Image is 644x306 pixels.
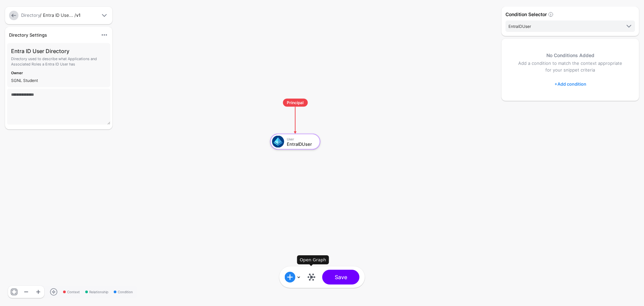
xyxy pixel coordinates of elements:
[554,79,586,89] a: Add condition
[85,290,108,295] span: Relationship
[287,137,316,141] div: User
[554,81,557,87] span: +
[114,290,133,295] span: Condition
[76,12,80,18] strong: v1
[508,24,531,29] span: EntraIDUser
[21,12,40,18] a: Directory
[515,60,626,74] p: Add a condition to match the context appropriate for your snippet criteria
[11,71,23,75] strong: Owner
[505,11,547,17] strong: Condition Selector
[297,255,329,265] div: Open Graph
[322,270,360,285] button: Save
[287,141,316,146] div: EntraIDUser
[63,290,80,295] span: Context
[515,52,626,59] h5: No Conditions Added
[11,56,106,67] p: Directory used to describe what Applications and Associated Roles a Entra ID User has
[6,32,98,38] div: Directory Settings
[11,47,106,55] h3: Entra ID User Directory
[283,99,308,107] span: Principal
[20,12,99,19] div: / Entra ID Use... /
[272,136,284,148] img: svg+xml;base64,PHN2ZyB3aWR0aD0iNjQiIGhlaWdodD0iNjQiIHZpZXdCb3g9IjAgMCA2NCA2NCIgZmlsbD0ibm9uZSIgeG...
[11,78,38,83] app-identifier: SGNL Student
